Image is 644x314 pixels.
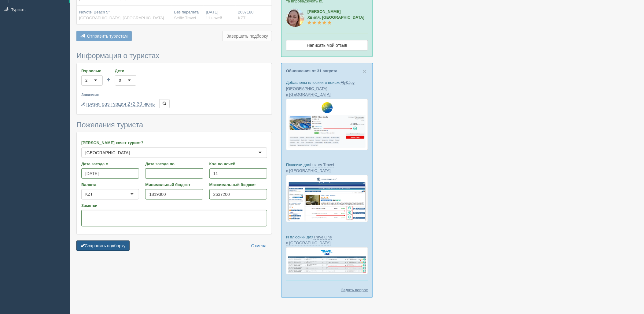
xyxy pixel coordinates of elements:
button: Сохранить подборку [76,241,130,251]
label: Валюта [81,182,139,188]
p: Добавлены плюсики в поиске : [286,80,368,97]
a: грузия оаэ турция 2+2 30 июнь [86,101,155,107]
input: 7-10 или 7,10,14 [209,168,267,179]
span: KZT [238,16,246,20]
div: 2 [85,77,87,84]
a: Написать мой отзыв [286,40,368,50]
button: Завершить подборку [223,31,272,41]
div: [DATE] [206,9,233,21]
a: Luxury Travel в [GEOGRAPHIC_DATA] [286,163,334,173]
a: Обновления от 31 августа [286,69,337,73]
img: luxury-travel-%D0%BF%D0%BE%D0%B4%D0%B1%D0%BE%D1%80%D0%BA%D0%B0-%D1%81%D1%80%D0%BC-%D0%B4%D0%BB%D1... [286,175,368,222]
label: Заказчик [81,92,267,98]
p: Плюсики для : [286,162,368,174]
a: Задать вопрос [341,287,368,293]
span: Novotel Beach 5* [79,10,110,14]
img: travel-one-%D0%BF%D1%96%D0%B4%D0%B1%D1%96%D1%80%D0%BA%D0%B0-%D1%81%D1%80%D0%BC-%D0%B4%D0%BB%D1%8F... [286,247,368,275]
a: Fly&Joy [GEOGRAPHIC_DATA] в [GEOGRAPHIC_DATA] [286,80,355,97]
p: И плюсики для : [286,234,368,246]
div: KZT [85,191,93,197]
div: 0 [119,77,121,84]
label: Дата заезда с [81,161,139,167]
span: 11 ночей [206,16,222,20]
span: [GEOGRAPHIC_DATA], [GEOGRAPHIC_DATA] [79,16,164,20]
h3: Информация о туристах [76,52,272,60]
button: Отправить туристам [76,31,132,41]
label: Максимальный бюджет [209,182,267,188]
span: 2637180 [238,10,254,14]
label: Дата заезда по [145,161,203,167]
img: fly-joy-de-proposal-crm-for-travel-agency.png [286,99,368,150]
div: [GEOGRAPHIC_DATA] [85,150,130,156]
span: Selfie Travel [174,16,196,20]
label: Минимальный бюджет [145,182,203,188]
span: Отправить туристам [87,34,128,39]
label: Заметки [81,203,267,208]
div: Без перелета [174,9,201,21]
button: Close [363,68,366,74]
span: Пожелания туриста [76,121,143,129]
label: Дети [115,68,136,74]
label: [PERSON_NAME] хочет турист? [81,140,267,146]
span: × [363,68,366,75]
label: Взрослые [81,68,103,74]
label: Кол-во ночей [209,161,267,167]
a: TravelOne в [GEOGRAPHIC_DATA] [286,235,332,245]
a: [PERSON_NAME]Хвиля, [GEOGRAPHIC_DATA] [307,9,365,25]
a: Отмена [247,241,270,251]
